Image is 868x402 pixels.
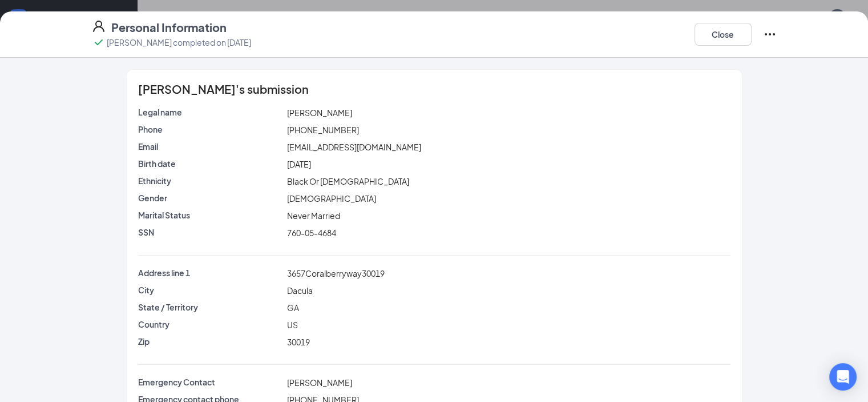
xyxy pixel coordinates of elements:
[138,376,283,388] p: Emergency Contact
[138,124,283,135] p: Phone
[287,142,421,152] span: [EMAIL_ADDRESS][DOMAIN_NAME]
[287,320,298,330] span: US
[138,284,283,296] p: City
[287,159,311,169] span: [DATE]
[138,158,283,169] p: Birth date
[92,35,106,49] svg: Checkmark
[92,19,106,33] svg: User
[287,303,299,313] span: GA
[138,209,283,221] p: Marital Status
[138,106,283,118] p: Legal name
[138,336,283,347] p: Zip
[287,125,359,135] span: [PHONE_NUMBER]
[287,228,336,238] span: 760-05-4684
[138,83,309,95] span: [PERSON_NAME]'s submission
[287,377,352,388] span: [PERSON_NAME]
[829,363,857,391] div: Open Intercom Messenger
[287,193,376,204] span: [DEMOGRAPHIC_DATA]
[138,267,283,278] p: Address line 1
[287,176,409,186] span: Black Or [DEMOGRAPHIC_DATA]
[138,301,283,313] p: State / Territory
[287,210,340,221] span: Never Married
[138,226,283,238] p: SSN
[111,19,227,35] h4: Personal Information
[107,37,251,48] p: [PERSON_NAME] completed on [DATE]
[695,23,752,46] button: Close
[287,268,385,278] span: 3657Coralberryway30019
[763,27,777,41] svg: Ellipses
[287,108,352,118] span: [PERSON_NAME]
[138,319,283,330] p: Country
[138,141,283,152] p: Email
[287,337,310,347] span: 30019
[287,285,313,296] span: Dacula
[138,192,283,204] p: Gender
[138,175,283,186] p: Ethnicity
